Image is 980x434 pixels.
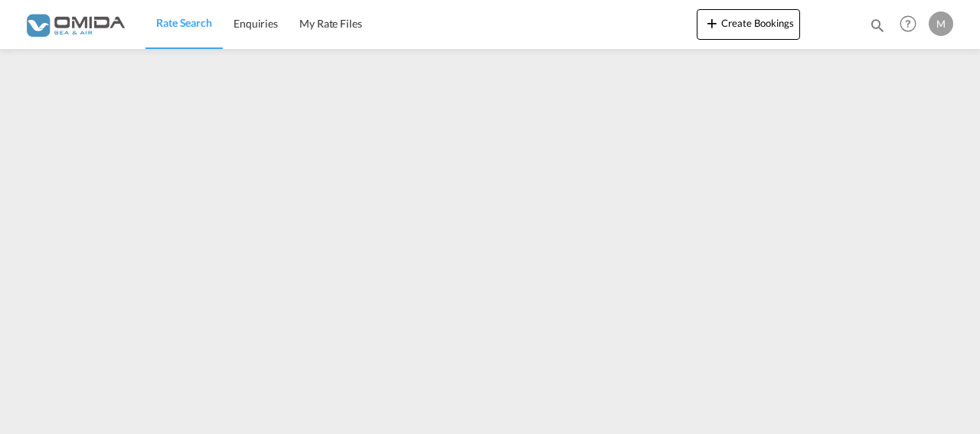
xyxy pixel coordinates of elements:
[234,17,278,30] span: Enquiries
[929,11,953,36] div: M
[697,9,800,40] button: icon-plus 400-fgCreate Bookings
[703,14,721,32] md-icon: icon-plus 400-fg
[156,16,212,29] span: Rate Search
[895,11,929,38] div: Help
[895,11,921,37] span: Help
[869,17,886,40] div: icon-magnify
[23,7,126,41] img: 459c566038e111ed959c4fc4f0a4b274.png
[299,17,362,30] span: My Rate Files
[869,17,886,34] md-icon: icon-magnify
